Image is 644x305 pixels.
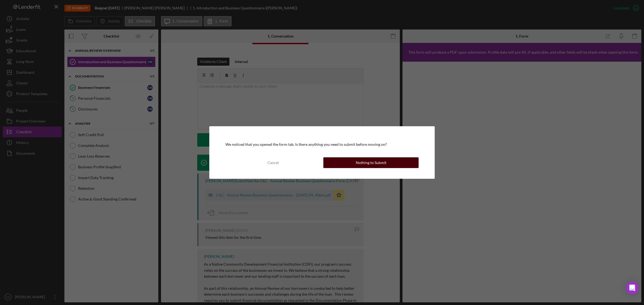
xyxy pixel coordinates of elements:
div: Nothing to Submit [356,157,386,168]
div: Cancel [268,157,279,168]
div: We noticed that you opened the form tab. Is there anything you need to submit before moving on? [225,142,419,147]
button: Cancel [225,157,321,168]
div: Open Intercom Messenger [626,281,639,294]
button: Nothing to Submit [323,157,419,168]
